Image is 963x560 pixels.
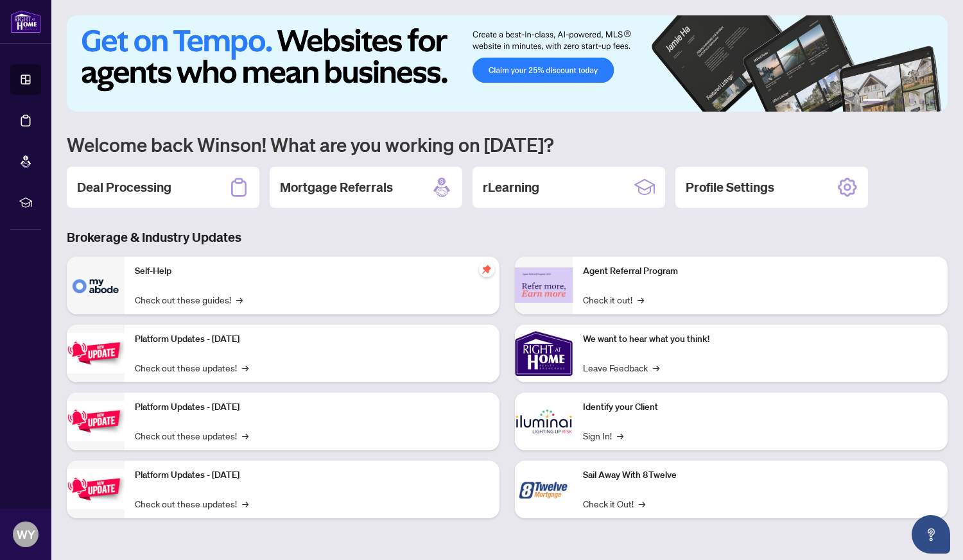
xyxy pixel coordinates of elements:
span: → [638,293,644,307]
button: 4 [909,99,914,104]
span: → [242,361,248,375]
span: pushpin [479,262,494,277]
h1: Welcome back Winson! What are you working on [DATE]? [67,132,948,157]
button: 2 [889,99,894,104]
span: → [653,361,659,375]
p: Agent Referral Program [583,264,937,278]
p: Platform Updates - [DATE] [135,332,489,346]
a: Leave Feedback→ [583,361,659,375]
a: Check out these updates!→ [135,361,248,375]
h3: Brokerage & Industry Updates [67,228,948,246]
h2: Mortgage Referrals [280,178,393,196]
p: Self-Help [135,264,489,278]
img: Identify your Client [515,393,573,450]
h2: rLearning [483,178,539,196]
button: 6 [930,99,935,104]
img: Sail Away With 8Twelve [515,461,573,518]
button: Open asap [912,515,950,554]
a: Check out these updates!→ [135,428,248,443]
img: logo [10,10,41,33]
a: Sign In!→ [583,428,623,443]
h2: Deal Processing [77,178,171,196]
a: Check out these guides!→ [135,293,243,307]
p: Platform Updates - [DATE] [135,400,489,414]
a: Check it Out!→ [583,496,645,511]
p: Platform Updates - [DATE] [135,468,489,482]
a: Check out these updates!→ [135,496,248,511]
button: 5 [919,99,924,104]
img: Platform Updates - July 8, 2025 [67,401,125,441]
p: We want to hear what you think! [583,332,937,346]
span: → [236,293,243,307]
p: Sail Away With 8Twelve [583,468,937,482]
img: Agent Referral Program [515,267,573,303]
p: Identify your Client [583,400,937,414]
img: We want to hear what you think! [515,325,573,382]
span: → [242,496,248,511]
span: WY [17,525,35,543]
img: Self-Help [67,257,125,314]
span: → [639,496,645,511]
h2: Profile Settings [686,178,774,196]
img: Slide 0 [67,15,948,112]
button: 1 [863,99,883,104]
span: → [242,428,248,443]
a: Check it out!→ [583,293,644,307]
button: 3 [899,99,904,104]
img: Platform Updates - July 21, 2025 [67,333,125,373]
span: → [617,428,623,443]
img: Platform Updates - June 23, 2025 [67,469,125,509]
